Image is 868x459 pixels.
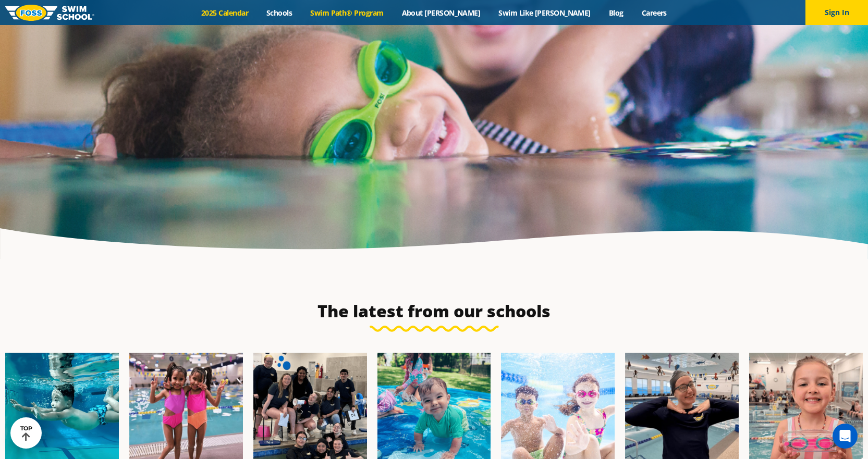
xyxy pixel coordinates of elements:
div: Open Intercom Messenger [833,424,858,449]
a: Swim Path® Program [301,8,393,18]
img: FOSS Swim School Logo [5,5,94,21]
div: TOP [20,425,32,441]
a: Careers [632,8,676,18]
a: Schools [258,8,301,18]
a: Swim Like [PERSON_NAME] [490,8,600,18]
a: 2025 Calendar [192,8,258,18]
a: About [PERSON_NAME] [393,8,490,18]
a: Blog [600,8,632,18]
